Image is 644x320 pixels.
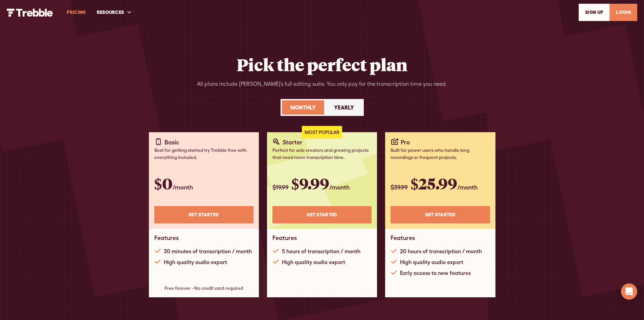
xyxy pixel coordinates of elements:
[391,234,415,242] h1: Features
[400,269,471,277] div: Early access to new features
[164,247,252,255] div: 30 minutes of transcription / month
[97,9,124,16] div: RESOURCES
[329,184,350,191] span: /month
[7,8,53,16] a: home
[272,147,372,161] div: Perfect for solo creators and growing projects that need more transcription time.
[391,147,490,161] div: Built for power users who handle long recordings or frequent projects.
[457,184,478,191] span: /month
[302,126,342,139] div: Most Popular
[400,258,463,266] div: High quality audio export
[154,173,173,194] span: $0
[401,138,410,147] div: Pro
[154,206,253,223] a: Get STARTED
[164,138,179,147] div: Basic
[621,283,637,300] div: Open Intercom Messenger
[291,173,329,194] span: $9.99
[7,8,53,17] img: Trebble Logo - AI Podcast Editor
[391,184,408,191] span: $39.99
[391,206,490,223] a: Get STARTED
[173,184,193,191] span: /month
[272,234,297,242] h1: Features
[282,247,360,255] div: 5 hours of transcription / month
[154,147,253,161] div: Best for getting started try Trebble free with everything included.
[164,258,227,266] div: High quality audio export
[91,1,138,24] div: RESOURCES
[334,103,354,112] div: Yearly
[400,247,482,255] div: 20 hours of transcription / month
[154,285,253,292] div: Free forever - No credit card required
[290,103,316,112] div: Monthly
[154,234,179,242] h1: Features
[237,54,407,75] h2: Pick the perfect plan
[326,100,362,115] a: Yearly
[272,184,289,191] span: $19.99
[61,1,91,24] a: PRICING
[609,4,637,21] a: LOGIN
[197,80,447,88] div: All plans include [PERSON_NAME]’s full editing suite. You only pay for the transcription time you...
[272,206,372,223] a: Get STARTED
[579,4,609,21] a: SIGn UP
[282,258,345,266] div: High quality audio export
[410,173,457,194] span: $25.99
[282,100,324,115] a: Monthly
